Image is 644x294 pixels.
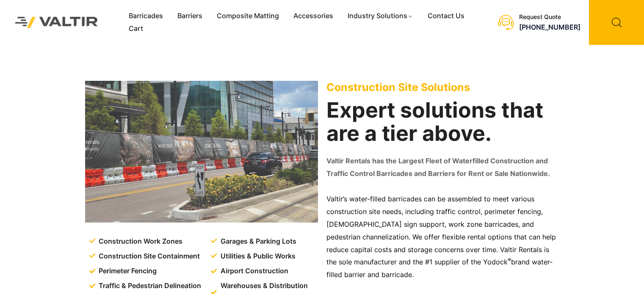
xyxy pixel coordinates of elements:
span: Garages & Parking Lots [218,235,296,248]
h2: Expert solutions that are a tier above. [326,99,559,145]
p: Construction Site Solutions [326,81,559,93]
span: Utilities & Public Works [218,250,296,263]
sup: ® [508,257,511,263]
span: Airport Construction [218,265,288,278]
a: Barriers [170,10,210,22]
div: Request Quote [519,14,580,21]
a: Composite Matting [210,10,286,22]
span: Construction Site Containment [97,250,200,263]
a: Cart [122,22,150,35]
span: Traffic & Pedestrian Delineation [97,280,201,292]
a: Industry Solutions [340,10,420,22]
p: Valtir Rentals has the Largest Fleet of Waterfilled Construction and Traffic Control Barricades a... [326,155,559,180]
span: Construction Work Zones [97,235,182,248]
img: Valtir Rentals [6,8,107,36]
a: Barricades [122,10,170,22]
a: Contact Us [420,10,472,22]
span: Perimeter Fencing [97,265,157,278]
p: Valtir’s water-filled barricades can be assembled to meet various construction site needs, includ... [326,193,559,281]
a: [PHONE_NUMBER] [519,23,580,31]
a: Accessories [286,10,340,22]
